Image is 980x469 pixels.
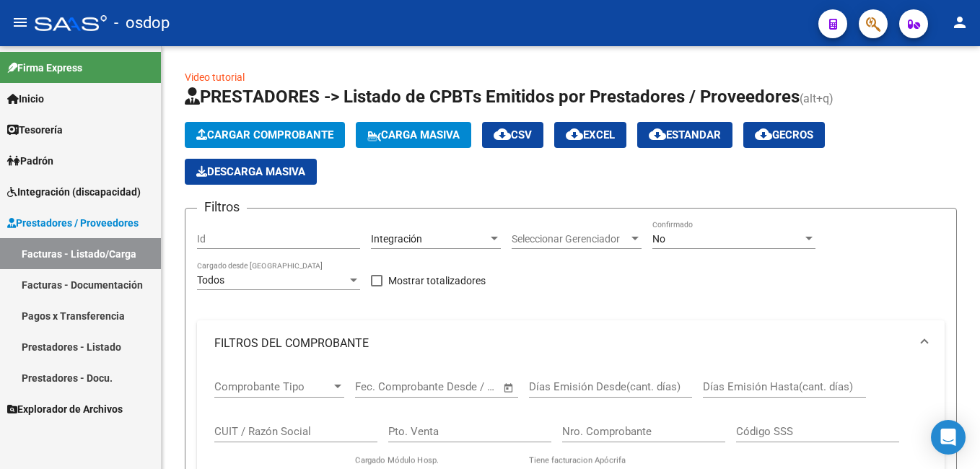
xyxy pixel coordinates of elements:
span: (alt+q) [800,92,834,105]
mat-expansion-panel-header: FILTROS DEL COMPROBANTE [197,320,945,367]
button: Gecros [743,122,825,148]
input: Fecha fin [426,380,496,393]
span: Explorador de Archivos [7,401,123,417]
span: Comprobante Tipo [214,380,331,393]
span: Prestadores / Proveedores [7,215,139,231]
mat-panel-title: FILTROS DEL COMPROBANTE [214,336,910,351]
span: EXCEL [566,128,615,141]
span: Cargar Comprobante [196,128,333,141]
span: Firma Express [7,60,82,76]
span: Integración [371,233,422,245]
mat-icon: cloud_download [494,126,511,143]
mat-icon: person [951,14,968,31]
span: Inicio [7,91,44,107]
input: Fecha inicio [355,380,414,393]
span: Mostrar totalizadores [388,272,486,289]
mat-icon: cloud_download [566,126,583,143]
span: - osdop [114,7,170,39]
button: Open calendar [501,380,517,396]
span: No [652,233,665,245]
button: Cargar Comprobante [185,122,345,148]
span: Gecros [755,128,813,141]
mat-icon: cloud_download [649,126,666,143]
span: CSV [494,128,532,141]
span: Tesorería [7,122,63,138]
button: Estandar [637,122,732,148]
button: EXCEL [554,122,626,148]
span: Estandar [649,128,721,141]
span: PRESTADORES -> Listado de CPBTs Emitidos por Prestadores / Proveedores [185,87,800,107]
button: CSV [482,122,543,148]
app-download-masive: Descarga masiva de comprobantes (adjuntos) [185,159,317,185]
button: Carga Masiva [356,122,471,148]
a: Video tutorial [185,71,245,83]
span: Carga Masiva [367,128,460,141]
span: Descarga Masiva [196,165,305,178]
mat-icon: menu [12,14,29,31]
div: Open Intercom Messenger [931,420,966,455]
button: Descarga Masiva [185,159,317,185]
span: Seleccionar Gerenciador [512,233,629,245]
span: Integración (discapacidad) [7,184,141,200]
span: Todos [197,274,224,286]
mat-icon: cloud_download [755,126,772,143]
h3: Filtros [197,197,247,217]
span: Padrón [7,153,53,169]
